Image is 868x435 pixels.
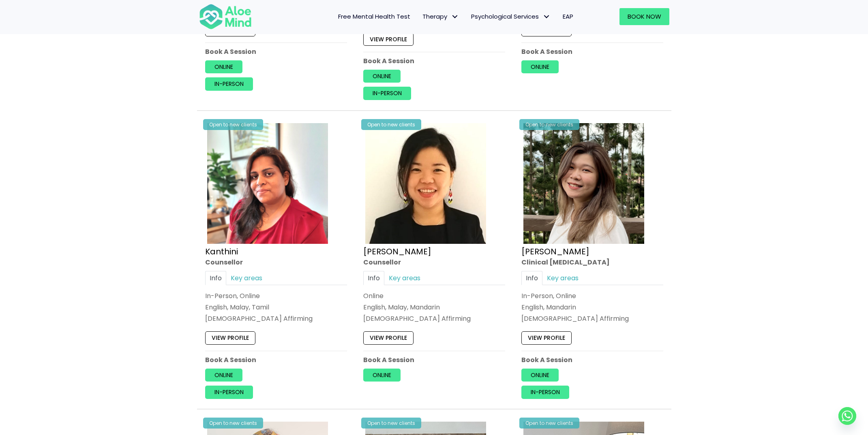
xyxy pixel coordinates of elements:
[363,291,505,301] div: Online
[465,8,557,25] a: Psychological ServicesPsychological Services: submenu
[205,369,242,382] a: Online
[332,8,416,25] a: Free Mental Health Test
[619,8,669,25] a: Book Now
[384,271,425,285] a: Key areas
[521,303,663,312] p: English, Mandarin
[521,245,589,257] a: [PERSON_NAME]
[199,3,252,30] img: Aloe mind Logo
[205,271,226,285] a: Info
[628,12,661,21] span: Book Now
[363,70,401,83] a: Online
[523,123,644,244] img: Kelly Clinical Psychologist
[519,418,579,429] div: Open to new clients
[363,314,505,323] div: [DEMOGRAPHIC_DATA] Affirming
[205,314,347,323] div: [DEMOGRAPHIC_DATA] Affirming
[363,271,384,285] a: Info
[363,303,505,312] p: English, Malay, Mandarin
[838,407,856,425] a: Whatsapp
[542,271,583,285] a: Key areas
[541,11,553,23] span: Psychological Services: submenu
[365,123,486,244] img: Karen Counsellor
[449,11,461,23] span: Therapy: submenu
[563,12,573,21] span: EAP
[519,119,579,130] div: Open to new clients
[205,291,347,301] div: In-Person, Online
[205,47,347,56] p: Book A Session
[521,291,663,301] div: In-Person, Online
[361,119,421,130] div: Open to new clients
[363,33,414,46] a: View profile
[205,245,238,257] a: Kanthini
[338,12,410,21] span: Free Mental Health Test
[363,369,401,382] a: Online
[205,60,242,73] a: Online
[361,418,421,429] div: Open to new clients
[521,369,559,382] a: Online
[521,60,559,73] a: Online
[203,418,263,429] div: Open to new clients
[521,331,572,344] a: View profile
[521,355,663,365] p: Book A Session
[521,314,663,323] div: [DEMOGRAPHIC_DATA] Affirming
[521,47,663,56] p: Book A Session
[363,257,505,267] div: Counsellor
[363,56,505,66] p: Book A Session
[205,386,253,399] a: In-person
[205,257,347,267] div: Counsellor
[363,245,431,257] a: [PERSON_NAME]
[205,355,347,365] p: Book A Session
[363,87,411,100] a: In-person
[363,355,505,365] p: Book A Session
[416,8,465,25] a: TherapyTherapy: submenu
[262,8,579,25] nav: Menu
[422,12,459,21] span: Therapy
[521,271,542,285] a: Info
[226,271,267,285] a: Key areas
[521,386,569,399] a: In-person
[363,331,414,344] a: View profile
[203,119,263,130] div: Open to new clients
[207,123,328,244] img: Kanthini-profile
[205,331,255,344] a: View profile
[205,77,253,90] a: In-person
[205,303,347,312] p: English, Malay, Tamil
[557,8,579,25] a: EAP
[471,12,551,21] span: Psychological Services
[521,257,663,267] div: Clinical [MEDICAL_DATA]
